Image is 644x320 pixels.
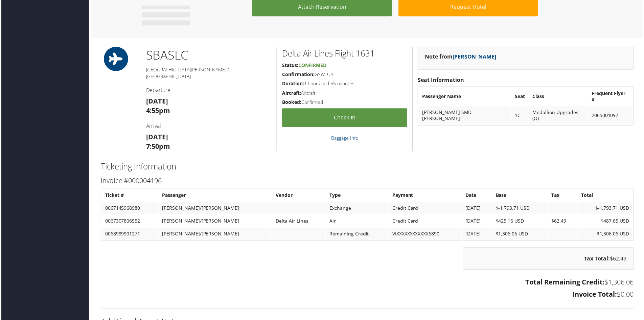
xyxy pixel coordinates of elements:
td: Exchange [326,203,389,215]
td: Credit Card [389,216,462,228]
td: Credit Card [389,203,462,215]
td: $62.49 [549,216,578,228]
strong: [DATE] [145,97,167,106]
td: $425.16 USD [493,216,548,228]
h5: Confirmed [282,99,408,106]
td: [PERSON_NAME]/[PERSON_NAME] [158,203,271,215]
strong: 4:55pm [145,107,169,116]
h5: GSWTU4 [282,71,408,78]
h4: Departure [145,87,271,94]
strong: 7:50pm [145,142,169,152]
strong: Aircraft: [282,90,301,97]
h3: Invoice #000004196 [100,177,635,186]
th: Ticket # [101,190,157,202]
th: Payment [389,190,462,202]
td: [PERSON_NAME] SMD [PERSON_NAME] [419,107,512,125]
strong: Tax Total: [585,256,611,264]
h5: 1 hours and 55 minutes [282,81,408,88]
th: Passenger [158,190,271,202]
td: 0067145968980 [101,203,157,215]
td: $487.65 USD [579,216,634,228]
strong: Confirmation: [282,71,315,78]
td: 2065001097 [589,107,634,125]
h2: Delta Air Lines Flight 1631 [282,48,408,60]
td: [PERSON_NAME]/[PERSON_NAME] [158,216,271,228]
strong: Total Remaining Credit: [526,279,606,288]
div: $62.49 [463,249,635,271]
td: Medallion Upgrades (O) [530,107,589,125]
td: [DATE] [463,229,492,241]
td: VIXXXXXXXXXXXX6890 [389,229,462,241]
th: Passenger Name [419,88,512,106]
td: Air [326,216,389,228]
th: Type [326,190,389,202]
h2: Ticketing Information [100,162,635,173]
strong: [DATE] [145,133,167,142]
td: $-1,793.71 USD [579,203,634,215]
td: 1C [512,107,529,125]
strong: Note from [425,53,497,61]
strong: Status: [282,62,298,69]
td: $-1,793.71 USD [493,203,548,215]
th: Class [530,88,589,106]
td: [DATE] [463,216,492,228]
th: Frequent Flyer # [589,88,634,106]
th: Date [463,190,492,202]
h3: $1,306.06 [100,279,635,288]
td: $1,306.06 USD [493,229,548,241]
td: [DATE] [463,203,492,215]
h5: [GEOGRAPHIC_DATA][PERSON_NAME] / [GEOGRAPHIC_DATA] [145,67,271,80]
td: [PERSON_NAME]/[PERSON_NAME] [158,229,271,241]
td: $1,306.06 USD [579,229,634,241]
strong: Duration: [282,81,304,87]
a: [PERSON_NAME] [453,53,497,61]
th: Total [579,190,634,202]
td: 0067307806552 [101,216,157,228]
h4: Arrival [145,123,271,130]
th: Base [493,190,548,202]
a: Baggage Info [331,135,358,142]
td: Remaining Credit [326,229,389,241]
strong: Seat Information [418,77,464,84]
th: Tax [549,190,578,202]
strong: Invoice Total: [573,291,618,300]
h3: $0.00 [100,291,635,300]
strong: Booked: [282,99,301,106]
a: Check-in [282,109,408,128]
th: Vendor [272,190,325,202]
th: Seat [512,88,529,106]
td: 0068999901271 [101,229,157,241]
td: Delta Air Lines [272,216,325,228]
span: Confirmed [298,62,326,69]
h5: Aircraft [282,90,408,97]
h1: SBA SLC [145,47,271,64]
